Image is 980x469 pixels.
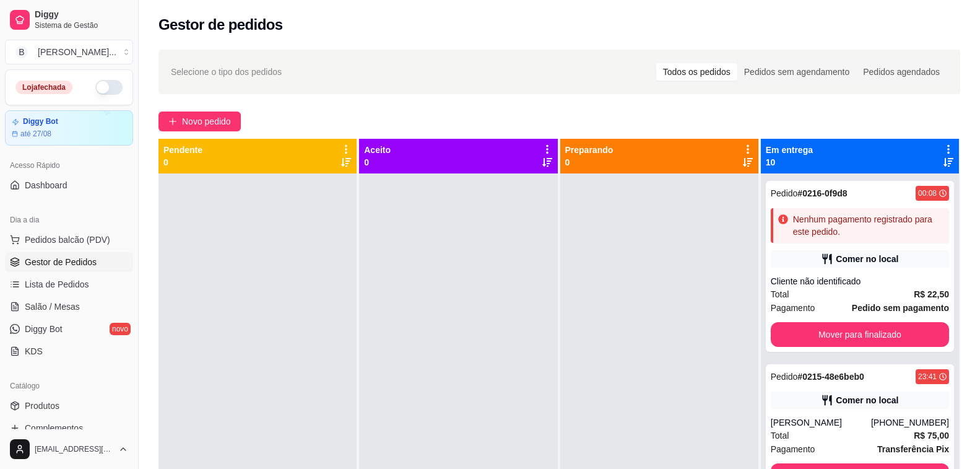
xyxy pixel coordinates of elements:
div: Todos os pedidos [656,63,737,81]
a: Complementos [5,418,133,438]
button: [EMAIL_ADDRESS][DOMAIN_NAME] [5,434,133,464]
span: KDS [25,345,43,357]
span: plus [168,117,177,126]
span: Total [771,287,789,301]
div: [PHONE_NUMBER] [871,416,949,429]
a: Lista de Pedidos [5,274,133,294]
span: Gestor de Pedidos [25,256,97,268]
p: Aceito [364,144,391,156]
strong: Pedido sem pagamento [852,303,949,313]
span: [EMAIL_ADDRESS][DOMAIN_NAME] [35,444,113,454]
strong: R$ 75,00 [914,431,949,441]
a: Diggy Botnovo [5,319,133,339]
span: Salão / Mesas [25,300,80,313]
div: Catálogo [5,376,133,396]
div: Dia a dia [5,210,133,230]
strong: R$ 22,50 [914,289,949,299]
article: Diggy Bot [23,117,58,126]
a: Diggy Botaté 27/08 [5,110,133,146]
span: Pagamento [771,301,815,315]
span: Total [771,429,789,442]
div: Acesso Rápido [5,156,133,175]
div: [PERSON_NAME] ... [38,46,116,58]
p: 0 [364,156,391,169]
button: Novo pedido [158,112,241,131]
p: Pendente [163,144,202,156]
span: Dashboard [25,179,67,191]
span: B [15,46,28,58]
div: Comer no local [836,394,898,406]
a: DiggySistema de Gestão [5,5,133,35]
span: Complementos [25,422,83,434]
button: Pedidos balcão (PDV) [5,230,133,250]
span: Selecione o tipo dos pedidos [171,65,282,79]
button: Alterar Status [95,80,123,95]
span: Diggy [35,9,128,20]
span: Diggy Bot [25,323,63,335]
p: 10 [766,156,813,169]
article: até 27/08 [20,129,51,139]
div: Comer no local [836,253,898,265]
div: [PERSON_NAME] [771,416,871,429]
div: Cliente não identificado [771,275,949,287]
p: Em entrega [766,144,813,156]
a: Dashboard [5,175,133,195]
span: Novo pedido [182,115,231,128]
a: KDS [5,341,133,361]
strong: Transferência Pix [877,444,949,454]
p: 0 [163,156,202,169]
button: Select a team [5,40,133,64]
div: 00:08 [918,188,937,198]
a: Salão / Mesas [5,297,133,317]
span: Pedido [771,188,798,198]
div: 23:41 [918,372,937,382]
div: Pedidos sem agendamento [737,63,856,81]
a: Produtos [5,396,133,416]
span: Produtos [25,400,59,412]
span: Pedido [771,372,798,382]
p: 0 [565,156,614,169]
strong: # 0215-48e6beb0 [797,372,864,382]
span: Lista de Pedidos [25,278,89,291]
h2: Gestor de pedidos [158,15,283,35]
button: Mover para finalizado [771,322,949,347]
div: Nenhum pagamento registrado para este pedido. [793,213,944,238]
div: Loja fechada [15,81,72,94]
p: Preparando [565,144,614,156]
div: Pedidos agendados [856,63,947,81]
span: Pagamento [771,442,815,456]
a: Gestor de Pedidos [5,252,133,272]
strong: # 0216-0f9d8 [797,188,847,198]
span: Sistema de Gestão [35,20,128,30]
span: Pedidos balcão (PDV) [25,234,110,246]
